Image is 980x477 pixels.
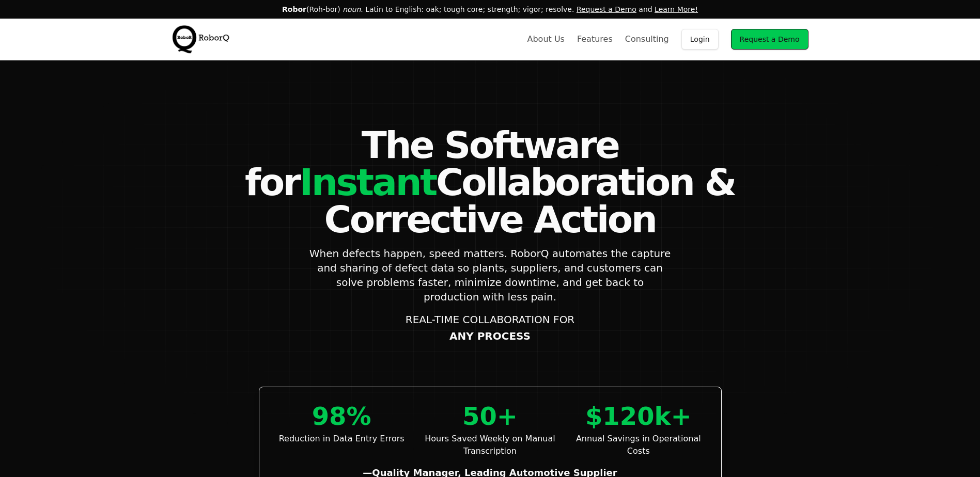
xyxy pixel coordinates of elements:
[276,433,408,445] p: Reduction in Data Entry Errors
[172,126,808,238] h1: The Software for Collaboration & Corrective Action
[300,161,436,204] span: Instant
[424,433,556,457] p: Hours Saved Weekly on Manual Transcription
[424,404,556,428] p: 50+
[577,33,613,45] a: Features
[731,29,808,50] a: Request a Demo
[681,29,719,50] a: Login
[282,5,306,13] span: Robor
[276,404,408,428] p: 98%
[172,24,234,55] img: RoborQ Inc. Logo
[572,433,704,457] p: Annual Savings in Operational Costs
[406,312,575,327] span: REAL-TIME COLLABORATION FOR
[572,404,704,428] p: $120k+
[343,5,361,13] em: noun
[655,5,698,13] a: Learn More!
[449,330,531,342] span: ANY PROCESS
[309,246,671,304] p: When defects happen, speed matters. RoborQ automates the capture and sharing of defect data so pl...
[12,4,968,14] p: (Roh-bor) . Latin to English: oak; tough core; strength; vigor; resolve. and
[625,33,669,45] a: Consulting
[527,33,564,45] a: About Us
[577,5,636,13] a: Request a Demo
